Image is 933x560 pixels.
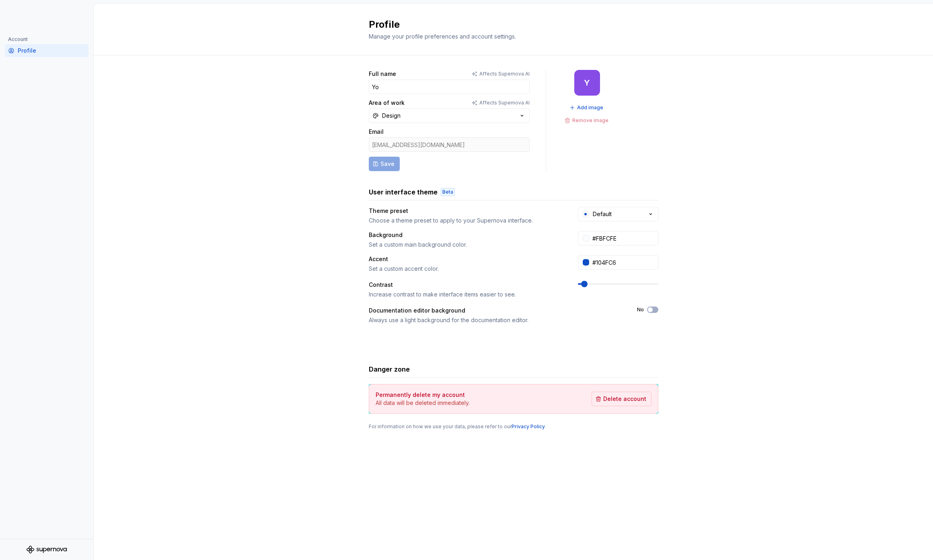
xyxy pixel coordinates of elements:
div: Y [584,80,590,86]
h4: Permanently delete my account [376,391,465,399]
div: Theme preset [369,207,563,215]
div: Profile [18,47,85,55]
div: Accent [369,255,563,263]
h3: User interface theme [369,187,438,197]
button: Delete account [592,392,651,406]
div: Beta [441,188,455,196]
a: Privacy Policy [512,423,545,429]
h2: Profile [369,18,649,31]
label: Area of work [369,99,405,107]
a: Profile [5,44,88,57]
svg: Supernova Logo [27,546,67,554]
div: Background [369,231,563,239]
div: Increase contrast to make interface items easier to see. [369,290,563,298]
span: Delete account [603,395,646,403]
div: Documentation editor background [369,307,623,315]
p: Affects Supernova AI [479,71,530,77]
div: Set a custom main background color. [369,241,563,249]
input: #104FC6 [589,255,658,270]
p: All data will be deleted immediately. [376,399,470,407]
button: Add image [567,102,607,113]
span: Add image [577,104,603,111]
div: Always use a light background for the documentation editor. [369,316,623,324]
p: Affects Supernova AI [479,100,530,106]
div: Design [382,112,401,120]
div: Contrast [369,281,563,289]
div: Set a custom accent color. [369,265,563,273]
div: Choose a theme preset to apply to your Supernova interface. [369,217,563,225]
h3: Danger zone [369,364,410,374]
label: Email [369,128,384,136]
div: For information on how we use your data, please refer to our . [369,423,658,430]
input: #FFFFFF [589,231,658,245]
div: Account [5,35,31,44]
div: Default [593,210,612,218]
button: Default [578,207,658,221]
label: No [637,307,644,313]
span: Manage your profile preferences and account settings. [369,33,516,40]
label: Full name [369,70,396,78]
